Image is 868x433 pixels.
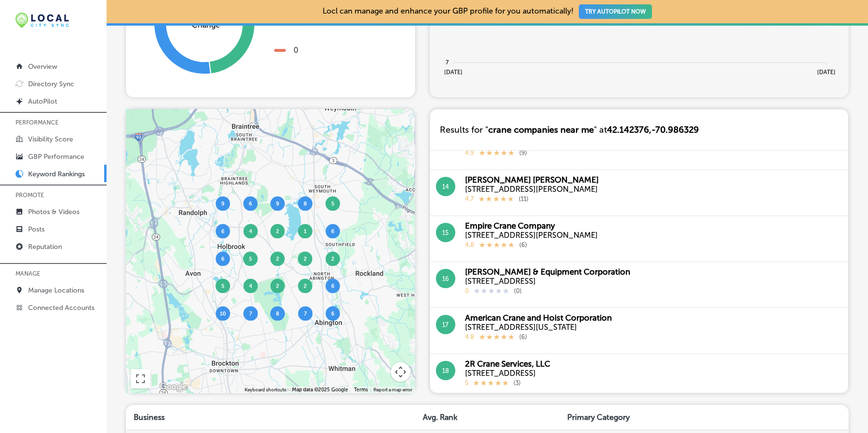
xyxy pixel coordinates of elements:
[28,153,84,161] p: GBP Performance
[391,362,410,382] button: Map camera controls
[465,277,630,286] div: [STREET_ADDRESS]
[513,379,521,388] p: ( 3 )
[245,387,286,393] button: Keyboard shortcuts
[28,225,45,233] p: Posts
[28,62,57,71] p: Overview
[28,208,79,216] p: Photos & Videos
[436,177,455,196] button: 14
[28,97,57,106] p: AutoPilot
[465,287,469,296] p: 0
[519,149,527,158] p: ( 9 )
[126,405,415,430] div: Business
[473,378,509,388] div: 5 Stars
[479,240,514,250] div: 4.8 Stars
[465,185,599,194] div: [STREET_ADDRESS][PERSON_NAME]
[514,287,522,296] p: ( 0 )
[436,269,455,288] button: 16
[373,387,412,392] a: Report a map error
[465,313,612,323] div: American Crane and Hoist Corporation
[28,243,62,251] p: Reputation
[354,387,368,393] a: Terms (opens in new tab)
[28,80,74,88] p: Directory Sync
[157,381,189,393] img: Google
[817,69,836,76] tspan: [DATE]
[446,59,449,66] tspan: 7
[465,369,550,378] div: [STREET_ADDRESS]
[474,286,509,296] div: 0 Stars
[28,304,94,312] p: Connected Accounts
[430,109,709,150] div: Results for " " at
[436,223,455,242] button: 15
[479,332,514,342] div: 4.8 Stars
[15,13,69,28] img: 12321ecb-abad-46dd-be7f-2600e8d3409flocal-city-sync-logo-rectangle.png
[28,286,84,294] p: Manage Locations
[479,148,514,158] div: 4.9 Stars
[465,231,598,240] div: [STREET_ADDRESS][PERSON_NAME]
[559,405,849,430] div: Primary Category
[436,315,455,334] button: 17
[465,333,474,342] p: 4.8
[465,323,612,332] div: [STREET_ADDRESS][US_STATE]
[28,170,85,178] p: Keyword Rankings
[415,405,559,430] div: Avg. Rank
[465,241,474,250] p: 4.8
[519,333,527,342] p: ( 6 )
[579,4,652,19] button: TRY AUTOPILOT NOW
[465,379,468,388] p: 5
[157,381,189,393] a: Open this area in Google Maps (opens a new window)
[131,369,150,388] button: Toggle fullscreen view
[479,194,514,204] div: 4.7 Stars
[607,124,699,135] span: 42.142376 , -70.986329
[294,46,298,55] div: 0
[465,195,474,204] p: 4.7
[465,175,599,185] div: [PERSON_NAME] [PERSON_NAME]
[28,135,73,143] p: Visibility Score
[488,124,594,135] span: crane companies near me
[436,361,455,380] button: 18
[519,241,527,250] p: ( 6 )
[465,267,630,277] div: [PERSON_NAME] & Equipment Corporation
[292,387,348,393] span: Map data ©2025 Google
[465,359,550,369] div: 2R Crane Services, LLC
[465,221,598,231] div: Empire Crane Company
[444,69,463,76] tspan: [DATE]
[519,195,528,204] p: ( 11 )
[465,149,474,158] p: 4.9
